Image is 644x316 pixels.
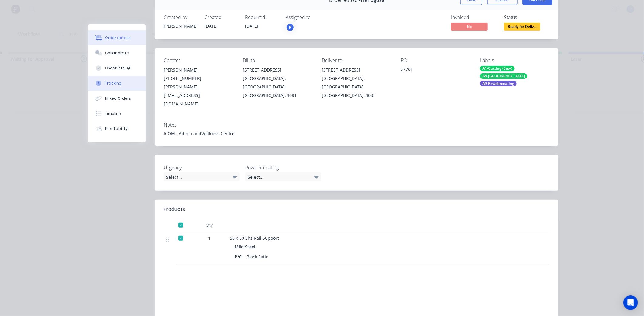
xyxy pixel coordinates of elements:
span: 1 [208,235,210,241]
button: Ready for Deliv... [504,23,540,32]
div: [STREET_ADDRESS][GEOGRAPHIC_DATA], [GEOGRAPHIC_DATA], [GEOGRAPHIC_DATA], 3081 [322,66,391,100]
button: P [286,23,295,32]
div: Created [204,15,238,20]
div: P/C [235,252,244,261]
div: Notes [164,122,549,128]
div: A1-Cutting (Saw) [480,66,515,71]
div: Products [164,206,185,213]
div: Select... [245,172,321,181]
div: Profitability [105,126,128,131]
div: [PERSON_NAME][PHONE_NUMBER][PERSON_NAME][EMAIL_ADDRESS][DOMAIN_NAME] [164,66,233,108]
div: Open Intercom Messenger [623,295,638,310]
div: [STREET_ADDRESS][GEOGRAPHIC_DATA], [GEOGRAPHIC_DATA], [GEOGRAPHIC_DATA], 3081 [243,66,312,100]
div: Bill to [243,58,312,63]
div: Deliver to [322,58,391,63]
span: Ready for Deliv... [504,23,540,30]
div: [STREET_ADDRESS] [243,66,312,74]
div: Tracking [105,81,122,86]
label: Urgency [164,164,240,171]
div: Invoiced [451,15,497,20]
span: No [451,23,488,30]
button: Linked Orders [88,91,146,106]
div: [STREET_ADDRESS] [322,66,391,74]
div: Select... [164,172,240,181]
div: Required [245,15,278,20]
div: [PERSON_NAME][EMAIL_ADDRESS][DOMAIN_NAME] [164,83,233,108]
div: 97781 [401,66,470,74]
div: Collaborate [105,50,129,56]
div: [PERSON_NAME] [164,66,233,74]
button: Tracking [88,76,146,91]
button: Order details [88,30,146,45]
div: Qty [191,219,227,231]
button: Checklists 0/0 [88,61,146,76]
span: [DATE] [204,23,218,29]
div: A8-[GEOGRAPHIC_DATA] [480,73,527,79]
span: 50 x 50 Shs Rail Support [230,235,279,241]
div: Created by [164,15,197,20]
div: Assigned to [286,15,346,20]
div: [GEOGRAPHIC_DATA], [GEOGRAPHIC_DATA], [GEOGRAPHIC_DATA], 3081 [322,74,391,100]
div: Linked Orders [105,96,131,101]
div: Status [504,15,549,20]
div: Order details [105,35,131,41]
span: [DATE] [245,23,258,29]
label: Powder coating [245,164,321,171]
div: [PHONE_NUMBER] [164,74,233,83]
div: [PERSON_NAME] [164,23,197,29]
div: PO [401,58,470,63]
div: ICOM - Admin andWellness Centre [164,130,549,137]
div: A9-Powdercoating [480,81,517,86]
button: Timeline [88,106,146,121]
div: Timeline [105,111,121,116]
button: Collaborate [88,45,146,61]
div: Contact [164,58,233,63]
div: Checklists 0/0 [105,65,132,71]
button: Profitability [88,121,146,136]
div: Mild Steel [235,242,258,251]
div: Labels [480,58,549,63]
div: Black Satin [244,252,271,261]
div: [GEOGRAPHIC_DATA], [GEOGRAPHIC_DATA], [GEOGRAPHIC_DATA], 3081 [243,74,312,100]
